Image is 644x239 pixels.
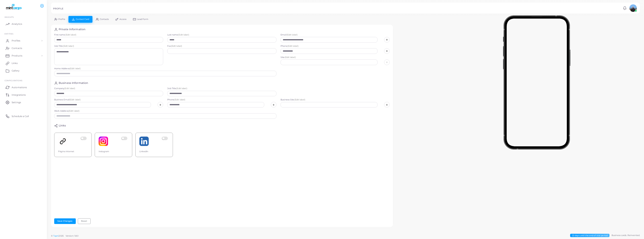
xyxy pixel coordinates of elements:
label: Business Site [281,98,390,101]
span: INSIGHTS [5,16,14,18]
div: Página Internet [58,150,88,153]
h4: Business Information [59,81,88,85]
label: Last name [167,33,276,36]
label: First name [54,33,163,36]
span: Access [119,18,127,20]
a: Profiles [3,37,44,44]
span: (Edit label) [174,98,185,101]
span: (Edit label) [65,33,76,36]
label: Work Address [54,110,277,113]
img: instagram.png [99,137,108,146]
span: 2025 [59,234,63,237]
span: (Edit label) [178,33,189,36]
h4: Private Information [59,28,86,31]
a: Analytics [3,20,44,28]
label: Home Address [54,67,277,70]
a: Automations [3,83,44,91]
a: avatar [628,4,638,12]
span: (Edit label) [68,110,80,112]
label: Job Title [167,87,276,90]
img: customlink.png [58,137,68,146]
a: Schedule a Call [3,112,44,120]
span: (Edit label) [287,45,299,47]
span: Analytics [12,22,22,26]
span: Business cards. Reinvented. [612,234,640,237]
span: Integrations [12,93,26,97]
span: Lead Form [137,18,148,20]
a: Contacts [3,44,44,52]
label: Job Title [54,45,163,48]
span: (Edit label) [285,56,296,59]
span: (Edit label) [171,45,182,47]
label: Phone [281,45,390,48]
span: Products [12,54,22,57]
img: phone-mock.b55596b7.png [503,15,570,150]
span: Schedule a Call [12,115,29,118]
span: ENTITIES [5,33,13,35]
span: Profiles [12,39,20,42]
span: 22 days until the end of trial period [570,234,609,237]
h5: PROFILE [53,7,63,10]
a: Gallery [3,67,44,74]
img: linkedin.png [139,137,149,146]
span: (Edit label) [70,98,81,101]
label: Phone [167,98,276,101]
div: Instagram [99,150,128,153]
span: (Edit label) [64,87,75,90]
label: Site [281,56,390,59]
span: (Edit label) [176,87,187,90]
span: Profile [58,18,65,20]
span: (Edit label) [70,67,81,70]
span: (Edit label) [63,45,74,47]
div: LinkedIn [139,150,169,153]
span: Gallery [12,69,20,72]
span: Links [12,62,18,65]
span: Contacts [100,18,109,20]
span: Contacts [12,47,22,50]
a: Integrations [3,91,44,98]
span: (Edit label) [294,98,305,101]
label: Company [54,87,163,90]
h4: Links [59,124,66,128]
span: © [51,234,78,237]
label: Fax [167,45,276,48]
label: Business Email [54,98,163,101]
span: Contact Card [76,18,89,20]
a: Links [3,59,44,67]
span: Configurations [5,79,22,82]
img: logo [3,4,24,11]
span: Settings [12,101,21,104]
button: Reset [78,218,91,224]
a: Products [3,52,44,59]
span: (Edit label) [287,33,298,36]
span: Automations [12,86,27,89]
a: Settings [3,98,44,106]
a: Tapni [53,234,59,237]
img: avatar [629,4,637,12]
span: Version: 1.8.0 [66,234,79,237]
label: Email [281,33,390,36]
button: Save Changes [54,218,76,224]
